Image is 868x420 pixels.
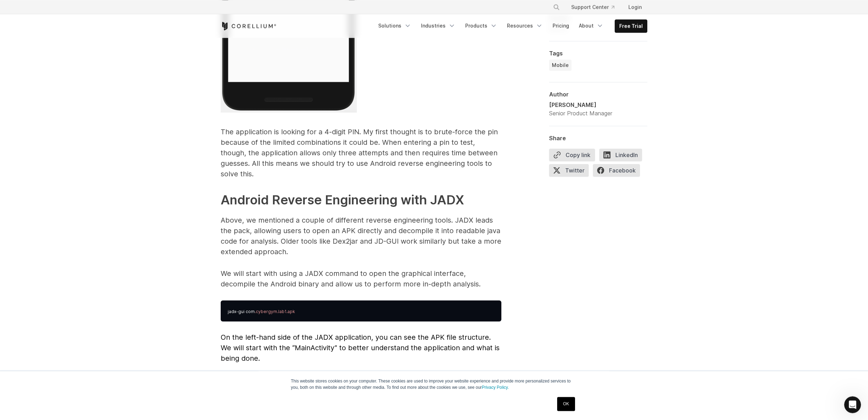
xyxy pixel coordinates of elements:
a: Solutions [374,19,415,32]
strong: Android Reverse Engineering with JADX [221,192,464,208]
p: Above, we mentioned a couple of different reverse engineering tools. JADX leads the pack, allowin... [221,215,501,257]
div: Tags [549,49,647,56]
div: [PERSON_NAME] [549,100,612,109]
span: .cybergym.lab1.apk [255,309,295,314]
a: LinkedIn [599,148,646,164]
button: Copy link [549,148,595,161]
a: OK [557,397,575,411]
a: Free Trial [615,20,647,32]
div: Author [549,90,647,97]
p: This website stores cookies on your computer. These cookies are used to improve your website expe... [291,378,577,391]
div: Share [549,134,647,141]
a: Corellium Home [221,22,276,30]
a: Pricing [548,19,573,32]
div: Senior Product Manager [549,109,612,117]
a: Products [461,19,501,32]
a: Resources [503,19,547,32]
button: Search [550,1,563,13]
div: Navigation Menu [545,1,647,13]
a: Support Center [566,1,620,13]
span: jadx-gui com [228,309,255,314]
a: Facebook [593,164,644,179]
span: LinkedIn [599,148,642,161]
span: Facebook [593,164,640,176]
span: Twitter [549,164,589,176]
a: Privacy Policy. [482,385,509,390]
a: Industries [417,19,460,32]
a: Mobile [549,59,572,70]
span: On the left-hand side of the JADX application, you can see the APK file structure. We will start ... [221,333,500,363]
a: Login [623,1,647,13]
a: Twitter [549,164,593,179]
div: Navigation Menu [374,19,647,33]
p: The application is looking for a 4-digit PIN. My first thought is to brute-force the pin because ... [221,127,501,179]
p: We will start with using a JADX command to open the graphical interface, decompile the Android bi... [221,268,501,289]
a: About [575,19,608,32]
iframe: Intercom live chat [844,396,861,413]
span: Mobile [552,61,569,68]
